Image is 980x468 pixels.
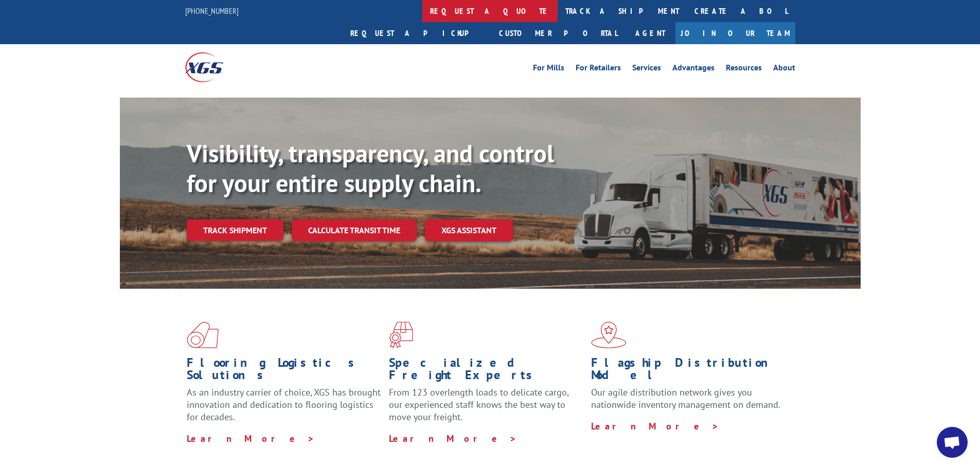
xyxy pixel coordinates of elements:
a: Learn More > [187,433,315,444]
a: Request a pickup [343,22,491,44]
a: Join Our Team [675,22,795,44]
p: From 123 overlength loads to delicate cargo, our experienced staff knows the best way to move you... [389,386,583,432]
a: [PHONE_NUMBER] [185,6,239,16]
img: xgs-icon-focused-on-flooring-red [389,322,413,348]
a: Learn More > [591,420,719,432]
h1: Specialized Freight Experts [389,357,583,386]
a: Agent [625,22,675,44]
img: xgs-icon-flagship-distribution-model-red [591,322,627,348]
a: Services [632,64,661,75]
span: As an industry carrier of choice, XGS has brought innovation and dedication to flooring logistics... [187,386,381,423]
h1: Flagship Distribution Model [591,357,786,386]
img: xgs-icon-total-supply-chain-intelligence-red [187,322,219,348]
a: Track shipment [187,219,283,241]
a: For Retailers [576,64,621,75]
a: Resources [726,64,762,75]
a: Calculate transit time [292,219,417,241]
a: Customer Portal [491,22,625,44]
a: XGS ASSISTANT [425,219,513,241]
h1: Flooring Logistics Solutions [187,357,381,386]
b: Visibility, transparency, and control for your entire supply chain. [187,137,554,199]
div: Open chat [937,427,968,458]
a: About [773,64,795,75]
a: Learn More > [389,433,517,444]
span: Our agile distribution network gives you nationwide inventory management on demand. [591,386,780,410]
a: Advantages [672,64,715,75]
a: For Mills [533,64,564,75]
